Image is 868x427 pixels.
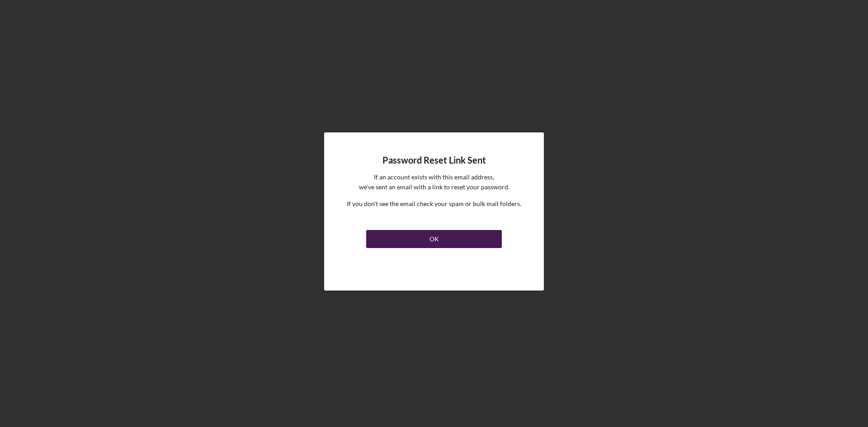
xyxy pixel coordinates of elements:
[429,230,439,248] div: OK
[382,155,486,165] h4: Password Reset Link Sent
[347,199,521,209] p: If you don't see the email check your spam or bulk mail folders.
[359,172,509,192] p: If an account exists with this email address, we've sent an email with a link to reset your passw...
[366,230,502,248] button: OK
[366,226,502,248] a: OK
